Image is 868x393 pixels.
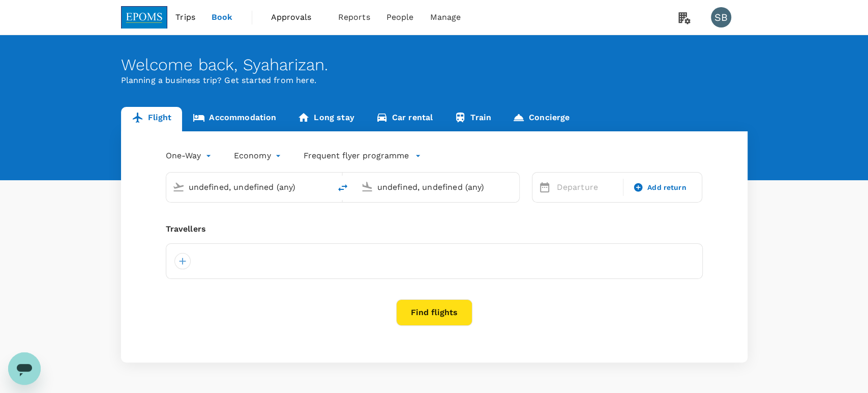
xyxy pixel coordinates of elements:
[287,107,365,131] a: Long stay
[430,11,461,23] span: Manage
[331,176,355,200] button: delete
[512,186,514,188] button: Open
[121,55,747,74] div: Welcome back , Syaharizan .
[166,223,703,235] div: Travellers
[377,179,498,195] input: Going to
[166,148,214,164] div: One-Way
[121,74,747,87] p: Planning a business trip? Get started from here.
[647,182,686,193] span: Add return
[557,181,617,193] p: Departure
[189,179,309,195] input: Depart from
[502,107,580,131] a: Concierge
[271,11,322,23] span: Approvals
[443,107,502,131] a: Train
[175,11,195,23] span: Trips
[121,6,168,29] img: EPOMS SDN BHD
[396,299,472,326] button: Find flights
[711,7,731,27] div: SB
[182,107,287,131] a: Accommodation
[323,186,325,188] button: Open
[386,11,414,23] span: People
[8,352,41,385] iframe: Button to launch messaging window
[234,148,283,164] div: Economy
[304,150,409,162] p: Frequent flyer programme
[365,107,444,131] a: Car rental
[212,11,233,23] span: Book
[121,107,183,131] a: Flight
[304,150,421,162] button: Frequent flyer programme
[338,11,370,23] span: Reports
